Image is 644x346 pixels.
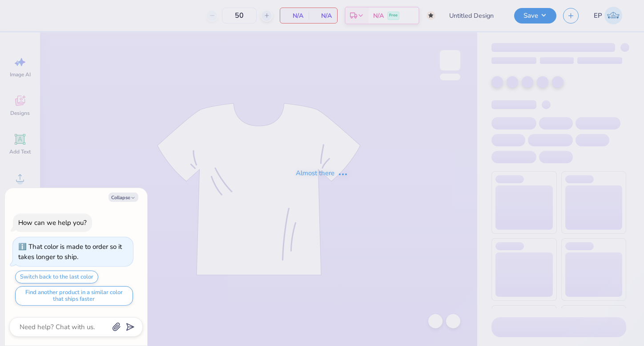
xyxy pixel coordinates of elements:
button: Collapse [109,193,138,202]
button: Switch back to the last color [15,271,98,283]
div: How can we help you? [18,218,87,227]
div: That color is made to order so it takes longer to ship. [18,242,122,261]
div: Almost there [296,168,348,178]
button: Find another product in a similar color that ships faster [15,286,133,306]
